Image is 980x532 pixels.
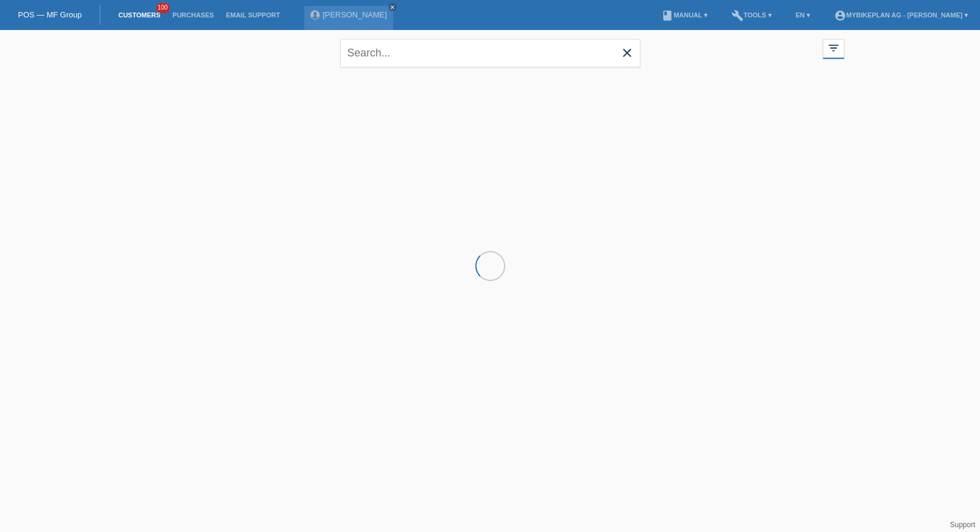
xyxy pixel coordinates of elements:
a: Customers [112,11,166,19]
a: close [388,3,397,11]
i: build [732,10,744,22]
a: Email Support [220,11,286,19]
a: EN ▾ [790,11,816,19]
a: buildTools ▾ [726,11,778,19]
a: account_circleMybikeplan AG - [PERSON_NAME] ▾ [828,11,974,19]
i: filter_list [827,41,840,55]
a: [PERSON_NAME] [323,10,387,19]
a: POS — MF Group [18,10,82,19]
i: close [620,46,634,60]
i: close [389,4,395,10]
span: 100 [156,3,170,13]
input: Search... [340,39,640,67]
i: book [661,10,673,22]
i: account_circle [834,10,846,22]
a: bookManual ▾ [655,11,714,19]
a: Purchases [166,11,220,19]
a: Support [950,521,975,529]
